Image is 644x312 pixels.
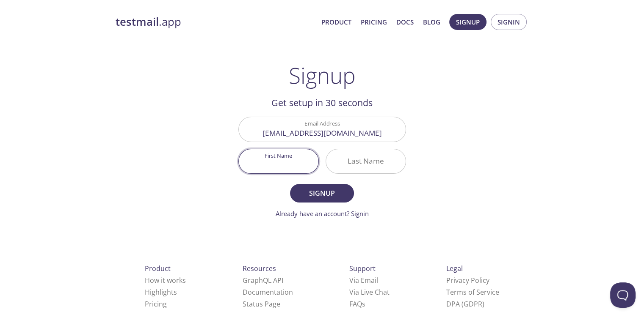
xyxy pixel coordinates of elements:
[299,187,344,199] span: Signup
[349,264,376,273] span: Support
[349,287,390,297] a: Via Live Chat
[610,282,636,308] iframe: Help Scout Beacon - Open
[116,15,315,29] a: testmail.app
[446,264,463,273] span: Legal
[321,16,351,27] a: Product
[243,264,276,273] span: Resources
[145,287,177,297] a: Highlights
[491,14,527,30] button: Signin
[446,276,489,285] a: Privacy Policy
[116,14,159,29] strong: testmail
[145,264,171,273] span: Product
[276,209,369,218] a: Already have an account? Signin
[145,276,186,285] a: How it works
[446,299,484,309] a: DPA (GDPR)
[361,16,387,27] a: Pricing
[290,184,354,203] button: Signup
[456,16,480,27] span: Signup
[449,14,486,30] button: Signup
[243,299,280,309] a: Status Page
[145,299,167,309] a: Pricing
[362,299,365,309] span: s
[289,63,356,88] h1: Signup
[396,16,414,27] a: Docs
[243,276,283,285] a: GraphQL API
[349,299,365,309] a: FAQ
[423,16,440,27] a: Blog
[243,287,293,297] a: Documentation
[498,16,520,27] span: Signin
[446,287,499,297] a: Terms of Service
[238,96,406,110] h2: Get setup in 30 seconds
[349,276,378,285] a: Via Email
